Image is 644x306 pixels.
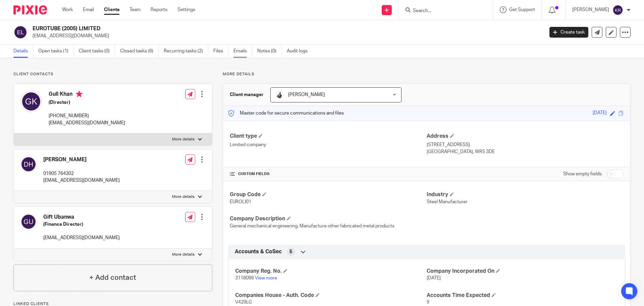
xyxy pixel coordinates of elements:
h2: EUROTUBE (2005) LIMITED [33,25,438,32]
p: [PERSON_NAME] [572,6,609,13]
h4: Gull Khan [49,91,125,99]
a: View more [255,276,277,280]
label: Show empty fields [563,171,602,177]
h4: Company Reg. No. [235,268,427,275]
h4: Address [427,133,624,140]
h5: (Finance Director) [43,221,120,228]
a: Email [83,6,94,13]
img: Pixie [13,5,47,14]
a: Team [129,6,141,13]
a: Clients [104,6,119,13]
img: svg%3E [612,5,623,15]
h4: + Add contact [89,272,136,283]
a: Emails [233,45,252,58]
p: More details [172,252,195,257]
p: [EMAIL_ADDRESS][DOMAIN_NAME] [49,120,125,126]
a: Open tasks (1) [38,45,74,58]
h4: Industry [427,191,624,198]
p: 01905 764302 [43,170,120,177]
a: Audit logs [287,45,313,58]
span: Get Support [509,7,535,12]
a: Notes (0) [257,45,282,58]
a: Reports [151,6,167,13]
span: V429LG [235,300,252,305]
h4: Group Code [230,191,427,198]
p: Limited company [230,141,427,148]
h4: Companies House - Auth. Code [235,292,427,299]
span: 3118096 [235,276,254,280]
a: Client tasks (0) [79,45,115,58]
i: Primary [76,91,83,97]
img: svg%3E [13,25,28,39]
span: 5 [289,249,292,255]
p: [EMAIL_ADDRESS][DOMAIN_NAME] [43,234,120,241]
span: General mechanical engineering, Manufacture other fabricated metal products [230,224,394,228]
p: [STREET_ADDRESS] [427,141,624,148]
span: Steel Manufacturer [427,200,468,204]
a: Details [13,45,33,58]
h4: [PERSON_NAME] [43,156,120,163]
a: Files [213,45,228,58]
p: [EMAIL_ADDRESS][DOMAIN_NAME] [33,33,539,39]
input: Search [412,8,473,14]
a: Work [62,6,73,13]
span: 9 [427,300,429,305]
span: [PERSON_NAME] [288,92,325,97]
h3: Client manager [230,91,264,98]
span: Accounts & CoSec [235,248,282,255]
img: svg%3E [20,214,37,230]
a: Create task [549,27,588,38]
img: svg%3E [20,156,37,172]
h4: Accounts Time Expected [427,292,618,299]
p: Master code for secure communications and files [228,110,344,117]
h4: Company Description [230,215,427,222]
p: [EMAIL_ADDRESS][DOMAIN_NAME] [43,177,120,184]
span: EUROLI01 [230,200,251,204]
img: svg%3E [20,91,42,112]
p: Client contacts [13,72,212,77]
a: Settings [177,6,195,13]
a: Recurring tasks (2) [164,45,208,58]
h4: CUSTOM FIELDS [230,171,427,177]
p: More details [172,137,195,142]
h5: (Director) [49,99,125,106]
p: [GEOGRAPHIC_DATA], WR5 3DE [427,148,624,155]
p: More details [223,72,631,77]
h4: Company Incorporated On [427,268,618,275]
h4: Client type [230,133,427,140]
p: More details [172,194,195,200]
h4: Gift Ubanwa [43,214,120,221]
div: [DATE] [593,110,607,117]
span: [DATE] [427,276,441,280]
a: Closed tasks (6) [120,45,159,58]
p: [PHONE_NUMBER] [49,113,125,119]
img: AWPHOTO_EXPERTEYE_060.JPG [276,91,284,99]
